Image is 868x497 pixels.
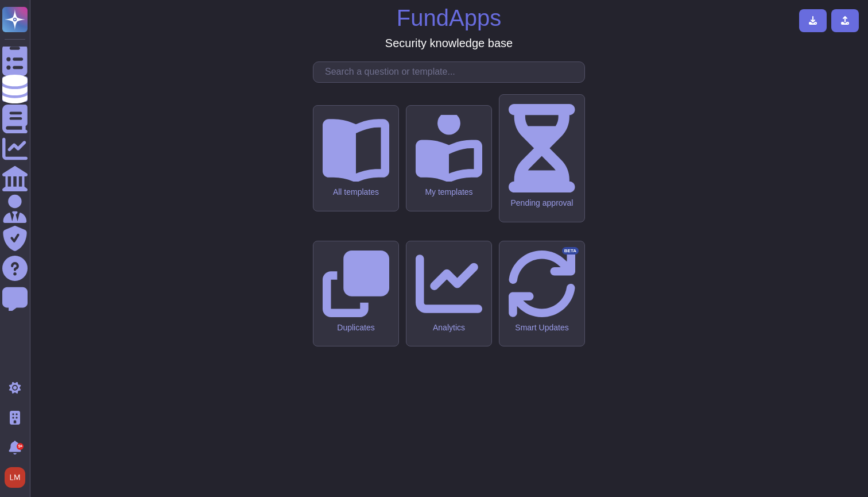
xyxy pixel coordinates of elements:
[323,187,389,197] div: All templates
[385,36,513,50] h3: Security knowledge base
[323,323,389,333] div: Duplicates
[2,465,33,490] button: user
[509,323,575,333] div: Smart Updates
[17,443,24,450] div: 9+
[319,62,584,82] input: Search a question or template...
[562,247,579,255] div: BETA
[509,198,575,208] div: Pending approval
[397,4,501,32] h1: FundApps
[416,187,482,197] div: My templates
[416,323,482,333] div: Analytics
[5,467,25,488] img: user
